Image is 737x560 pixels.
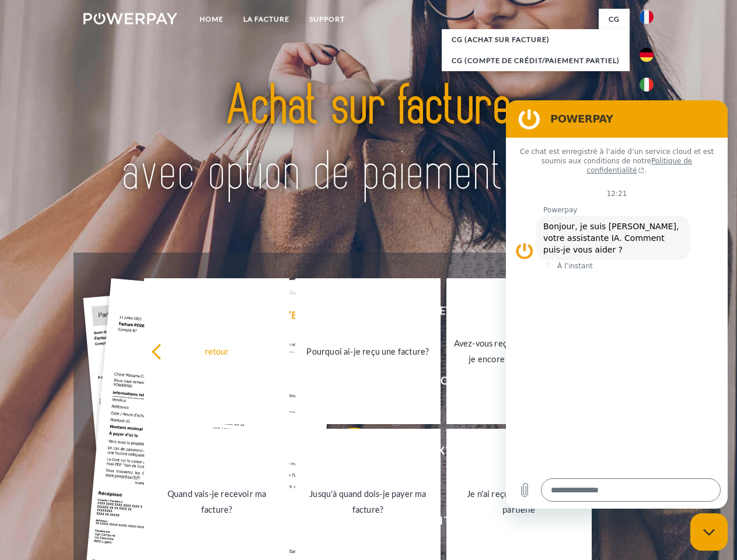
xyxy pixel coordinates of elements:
img: fr [640,10,654,24]
a: Support [299,9,355,30]
div: Pourquoi ai-je reçu une facture? [302,343,434,359]
a: CG (Compte de crédit/paiement partiel) [442,50,630,71]
iframe: Bouton de lancement de la fenêtre de messagerie, conversation en cours [690,513,728,551]
iframe: Fenêtre de messagerie [506,100,728,509]
a: Avez-vous reçu mes paiements, ai-je encore un solde ouvert? [446,278,592,424]
div: Jusqu'à quand dois-je payer ma facture? [302,486,434,517]
div: Je n'ai reçu qu'une livraison partielle [453,486,585,517]
div: Avez-vous reçu mes paiements, ai-je encore un solde ouvert? [453,335,585,367]
a: LA FACTURE [233,9,299,30]
a: CG [599,9,630,30]
img: title-powerpay_fr.svg [111,56,626,223]
div: Quand vais-je recevoir ma facture? [151,486,282,517]
a: Home [190,9,233,30]
img: it [640,78,654,92]
a: CG (achat sur facture) [442,29,630,50]
img: logo-powerpay-white.svg [83,13,177,24]
div: retour [151,343,282,359]
img: de [640,48,654,62]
